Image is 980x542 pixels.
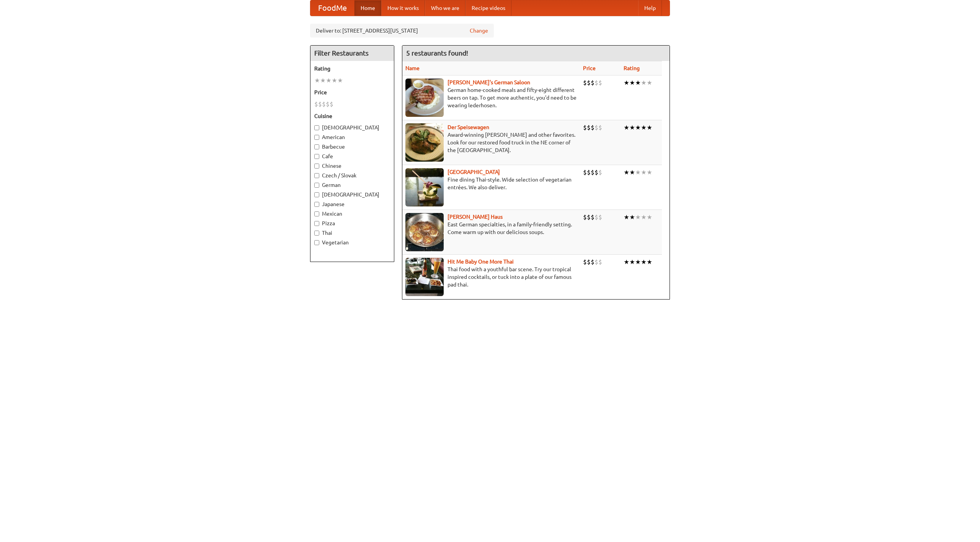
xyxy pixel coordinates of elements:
label: [DEMOGRAPHIC_DATA] [314,191,390,198]
p: Fine dining Thai-style. Wide selection of vegetarian entrées. We also deliver. [405,176,577,191]
input: Pizza [314,221,319,226]
li: ★ [647,123,652,132]
h5: Price [314,88,390,96]
a: [PERSON_NAME]'s German Saloon [448,79,530,85]
li: ★ [647,168,652,177]
label: German [314,181,390,189]
li: ★ [641,79,647,87]
li: $ [591,79,595,87]
li: ★ [629,123,635,132]
li: $ [598,79,602,87]
input: Cafe [314,154,319,159]
li: $ [591,123,595,132]
img: babythai.jpg [405,258,444,296]
li: $ [591,168,595,177]
li: $ [322,100,326,108]
li: ★ [314,76,320,85]
li: ★ [647,79,652,87]
a: Recipe videos [465,0,511,16]
a: Hit Me Baby One More Thai [448,259,514,265]
label: Pizza [314,219,390,227]
label: Vegetarian [314,239,390,246]
p: German home-cooked meals and fifty-eight different beers on tap. To get more authentic, you'd nee... [405,86,577,109]
li: $ [591,213,595,221]
label: [DEMOGRAPHIC_DATA] [314,124,390,131]
a: Rating [624,65,640,71]
input: Vegetarian [314,240,319,245]
a: [GEOGRAPHIC_DATA] [448,169,500,175]
a: Name [405,65,420,71]
li: $ [330,100,333,108]
input: Czech / Slovak [314,173,319,178]
li: $ [598,258,602,266]
li: $ [587,123,591,132]
li: $ [326,100,330,108]
img: satay.jpg [405,168,444,206]
a: Home [354,0,381,16]
a: Who we are [425,0,465,16]
li: $ [583,258,587,266]
li: ★ [641,213,647,221]
li: $ [587,168,591,177]
li: ★ [320,76,326,85]
input: Japanese [314,202,319,207]
label: Cafe [314,152,390,160]
li: ★ [337,76,343,85]
li: ★ [624,258,629,266]
label: Thai [314,229,390,237]
input: Chinese [314,164,319,169]
li: $ [595,79,598,87]
li: ★ [326,76,332,85]
h5: Rating [314,65,390,72]
img: esthers.jpg [405,79,444,117]
label: Chinese [314,162,390,170]
label: Mexican [314,210,390,218]
li: ★ [332,76,337,85]
li: ★ [624,213,629,221]
li: $ [598,123,602,132]
li: $ [318,100,322,108]
p: Award-winning [PERSON_NAME] and other favorites. Look for our restored food truck in the NE corne... [405,131,577,154]
h4: Filter Restaurants [310,46,394,61]
a: How it works [381,0,425,16]
li: ★ [629,258,635,266]
li: ★ [641,258,647,266]
li: ★ [629,79,635,87]
li: $ [587,258,591,266]
a: Price [583,65,596,71]
label: American [314,133,390,141]
li: ★ [647,258,652,266]
li: $ [583,123,587,132]
div: Deliver to: [STREET_ADDRESS][US_STATE] [310,24,494,38]
input: American [314,135,319,140]
li: ★ [635,123,641,132]
p: East German specialties, in a family-friendly setting. Come warm up with our delicious soups. [405,221,577,236]
li: $ [314,100,318,108]
li: ★ [629,213,635,221]
li: $ [595,123,598,132]
li: $ [583,213,587,221]
li: ★ [641,168,647,177]
a: FoodMe [310,0,354,16]
label: Barbecue [314,143,390,151]
img: speisewagen.jpg [405,123,444,162]
li: ★ [624,79,629,87]
li: ★ [624,123,629,132]
li: $ [587,213,591,221]
input: Thai [314,231,319,236]
input: [DEMOGRAPHIC_DATA] [314,125,319,130]
a: Help [638,0,662,16]
p: Thai food with a youthful bar scene. Try our tropical inspired cocktails, or tuck into a plate of... [405,265,577,288]
label: Japanese [314,200,390,208]
li: $ [591,258,595,266]
li: $ [595,213,598,221]
img: kohlhaus.jpg [405,213,444,251]
li: ★ [647,213,652,221]
a: Der Speisewagen [448,124,489,130]
input: German [314,183,319,188]
li: ★ [635,213,641,221]
li: $ [598,213,602,221]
